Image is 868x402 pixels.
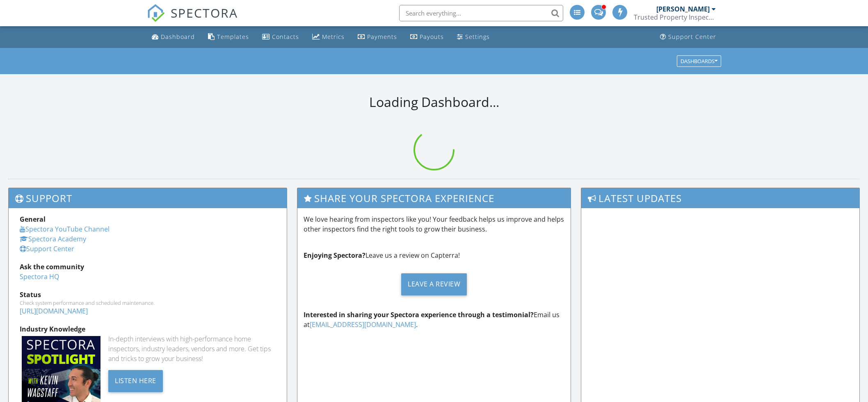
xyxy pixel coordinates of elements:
[304,267,564,302] a: Leave a Review
[322,33,345,41] div: Metrics
[367,33,397,41] div: Payments
[20,244,74,253] a: Support Center
[399,5,563,21] input: Search everything...
[108,376,163,385] a: Listen Here
[304,251,365,260] strong: Enjoying Spectora?
[297,188,571,208] h3: Share Your Spectora Experience
[108,370,163,392] div: Listen Here
[20,225,110,234] a: Spectora YouTube Channel
[668,33,716,41] div: Support Center
[20,234,86,243] a: Spectora Academy
[108,334,276,363] div: In-depth interviews with high-performance home inspectors, industry leaders, vendors and more. Ge...
[148,30,198,45] a: Dashboard
[217,33,249,41] div: Templates
[304,310,534,319] strong: Interested in sharing your Spectora experience through a testimonial?
[20,215,46,224] strong: General
[259,30,302,45] a: Contacts
[171,4,238,21] span: SPECTORA
[20,290,276,300] div: Status
[20,307,88,316] a: [URL][DOMAIN_NAME]
[20,324,276,334] div: Industry Knowledge
[20,300,276,306] div: Check system performance and scheduled maintenance.
[681,58,717,64] div: Dashboards
[309,30,348,45] a: Metrics
[310,320,416,329] a: [EMAIL_ADDRESS][DOMAIN_NAME]
[304,214,564,234] p: We love hearing from inspectors like you! Your feedback helps us improve and helps other inspecto...
[634,13,716,21] div: Trusted Property Inspections, LLC
[656,5,710,13] div: [PERSON_NAME]
[677,55,721,67] button: Dashboards
[304,250,564,260] p: Leave us a review on Capterra!
[20,272,59,281] a: Spectora HQ
[407,30,447,45] a: Payouts
[304,310,564,329] p: Email us at .
[401,273,467,295] div: Leave a Review
[354,30,400,45] a: Payments
[272,33,299,41] div: Contacts
[147,11,238,28] a: SPECTORA
[9,188,287,208] h3: Support
[454,30,493,45] a: Settings
[20,262,276,272] div: Ask the community
[657,30,720,45] a: Support Center
[161,33,195,41] div: Dashboard
[420,33,444,41] div: Payouts
[205,30,252,45] a: Templates
[581,188,859,208] h3: Latest Updates
[465,33,490,41] div: Settings
[147,4,165,22] img: The Best Home Inspection Software - Spectora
